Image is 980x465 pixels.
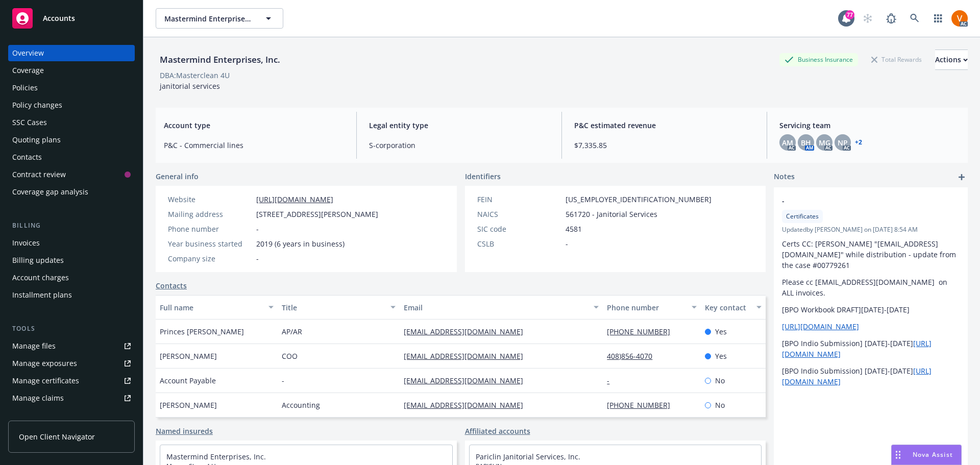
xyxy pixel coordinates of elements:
div: Invoices [12,235,40,251]
a: [EMAIL_ADDRESS][DOMAIN_NAME] [404,351,531,361]
a: Pariclin Janitorial Services, Inc. [476,452,580,461]
span: Yes [715,326,727,337]
div: Total Rewards [866,53,927,66]
a: Manage BORs [8,407,135,424]
a: [URL][DOMAIN_NAME] [256,194,333,204]
a: [EMAIL_ADDRESS][DOMAIN_NAME] [404,400,531,410]
p: Certs CC: [PERSON_NAME] "[EMAIL_ADDRESS][DOMAIN_NAME]" while distribution - update from the case ... [782,238,960,271]
a: SSC Cases [8,114,135,131]
span: [PERSON_NAME] [160,351,217,361]
div: Billing updates [12,252,64,268]
span: Account type [164,120,344,131]
div: Manage BORs [12,407,60,424]
a: [EMAIL_ADDRESS][DOMAIN_NAME] [404,327,531,336]
div: Tools [8,324,135,334]
a: Search [904,8,925,29]
span: $7,335.85 [574,140,754,151]
span: Certificates [786,212,819,221]
div: Manage files [12,338,56,354]
a: Coverage [8,62,135,79]
div: Title [282,302,384,313]
a: Contacts [8,149,135,165]
span: P&C estimated revenue [574,120,754,131]
div: Full name [160,302,262,313]
div: Coverage gap analysis [12,184,88,200]
span: General info [156,171,199,182]
div: Website [168,194,252,205]
p: [BPO Indio Submission] [DATE]-[DATE] [782,365,960,387]
span: COO [282,351,298,361]
div: NAICS [477,209,561,219]
span: [PERSON_NAME] [160,400,217,410]
div: Policy changes [12,97,62,113]
div: Account charges [12,270,69,286]
p: Please cc [EMAIL_ADDRESS][DOMAIN_NAME] on ALL invoices. [782,277,960,298]
span: Accounts [43,14,75,22]
a: Manage claims [8,390,135,406]
a: add [955,171,968,183]
a: Mastermind Enterprises, Inc. [166,452,266,461]
a: +2 [855,139,862,145]
button: Actions [935,50,968,70]
a: Coverage gap analysis [8,184,135,200]
a: Accounts [8,4,135,33]
div: Quoting plans [12,132,61,148]
div: DBA: Masterclean 4U [160,70,230,81]
a: Manage files [8,338,135,354]
div: -CertificatesUpdatedby [PERSON_NAME] on [DATE] 8:54 AMCerts CC: [PERSON_NAME] "[EMAIL_ADDRESS][DO... [774,187,968,395]
a: Billing updates [8,252,135,268]
span: 2019 (6 years in business) [256,238,345,249]
span: 561720 - Janitorial Services [566,209,657,219]
span: - [566,238,568,249]
div: Phone number [607,302,685,313]
div: SSC Cases [12,114,47,131]
a: Overview [8,45,135,61]
span: Notes [774,171,795,183]
a: Account charges [8,270,135,286]
span: No [715,375,725,386]
span: S-corporation [369,140,549,151]
div: Business Insurance [779,53,858,66]
a: Manage exposures [8,355,135,372]
a: Contract review [8,166,135,183]
div: SIC code [477,224,561,234]
span: [US_EMPLOYER_IDENTIFICATION_NUMBER] [566,194,712,205]
div: Phone number [168,224,252,234]
span: MG [819,137,830,148]
button: Title [278,295,400,320]
span: Nova Assist [913,450,953,459]
div: Email [404,302,587,313]
span: Servicing team [779,120,960,131]
button: Full name [156,295,278,320]
a: Quoting plans [8,132,135,148]
div: Policies [12,80,38,96]
button: Key contact [701,295,766,320]
img: photo [951,10,968,27]
span: - [282,375,284,386]
span: Updated by [PERSON_NAME] on [DATE] 8:54 AM [782,225,960,234]
div: Year business started [168,238,252,249]
a: Manage certificates [8,373,135,389]
span: janitorial services [160,81,220,91]
span: - [782,195,933,206]
a: Invoices [8,235,135,251]
span: AM [782,137,793,148]
span: NP [838,137,848,148]
a: Switch app [928,8,948,29]
div: 77 [845,10,854,19]
span: AP/AR [282,326,302,337]
span: [STREET_ADDRESS][PERSON_NAME] [256,209,378,219]
a: - [607,376,618,385]
span: Mastermind Enterprises, Inc. [164,13,253,24]
div: Manage certificates [12,373,79,389]
p: [BPO Workbook DRAFT][DATE]-[DATE] [782,304,960,315]
a: Named insureds [156,426,213,436]
a: Policy changes [8,97,135,113]
a: [PHONE_NUMBER] [607,327,678,336]
div: CSLB [477,238,561,249]
p: [BPO Indio Submission] [DATE]-[DATE] [782,338,960,359]
div: Overview [12,45,44,61]
button: Mastermind Enterprises, Inc. [156,8,283,29]
div: Installment plans [12,287,72,303]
